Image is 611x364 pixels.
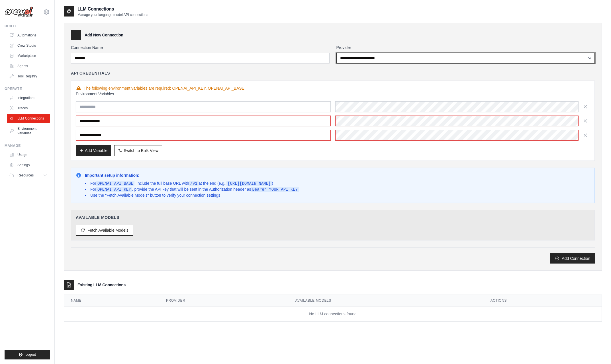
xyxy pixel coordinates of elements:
[85,180,299,186] li: For , include the full base URL with at the end (e.g., )
[5,350,50,359] button: Logout
[85,186,299,192] li: For , provide the API key that will be sent in the Authorization header as
[336,45,595,50] label: Provider
[5,143,50,148] div: Manage
[159,295,288,307] th: Provider
[96,181,134,186] code: OPENAI_API_BASE
[76,145,111,156] button: Add Variable
[64,295,159,307] th: Name
[71,70,110,76] h4: API Credentials
[7,161,50,170] a: Settings
[71,45,330,50] label: Connection Name
[77,282,126,288] h3: Existing LLM Connections
[189,181,199,186] code: /v1
[17,173,34,178] span: Resources
[77,6,148,13] h2: LLM Connections
[7,104,50,113] a: Traces
[85,192,299,198] li: Use the "Fetch Available Models" button to verify your connection settings
[7,124,50,138] a: Environment Variables
[76,215,590,220] h4: Available Models
[550,253,595,264] button: Add Connection
[7,93,50,102] a: Integrations
[5,87,50,91] div: Operate
[5,7,33,17] img: Logo
[85,32,123,38] h3: Add New Connection
[226,181,272,186] code: [URL][DOMAIN_NAME]
[7,72,50,81] a: Tool Registry
[7,171,50,180] button: Resources
[64,307,602,322] td: No LLM connections found
[76,91,590,97] h3: Environment Variables
[96,187,132,192] code: OPENAI_API_KEY
[7,150,50,159] a: Usage
[7,51,50,60] a: Marketplace
[85,173,139,178] strong: Important setup information:
[7,41,50,50] a: Crew Studio
[77,13,148,17] p: Manage your language model API connections
[25,352,36,357] span: Logout
[583,337,611,364] iframe: Chat Widget
[251,187,299,192] code: Bearer YOUR_API_KEY
[7,31,50,40] a: Automations
[484,295,602,307] th: Actions
[114,145,162,156] button: Switch to Bulk View
[7,61,50,71] a: Agents
[76,225,133,236] button: Fetch Available Models
[5,24,50,28] div: Build
[124,148,158,153] span: Switch to Bulk View
[76,85,590,91] div: The following environment variables are required: OPENAI_API_KEY, OPENAI_API_BASE
[288,295,483,307] th: Available Models
[7,114,50,123] a: LLM Connections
